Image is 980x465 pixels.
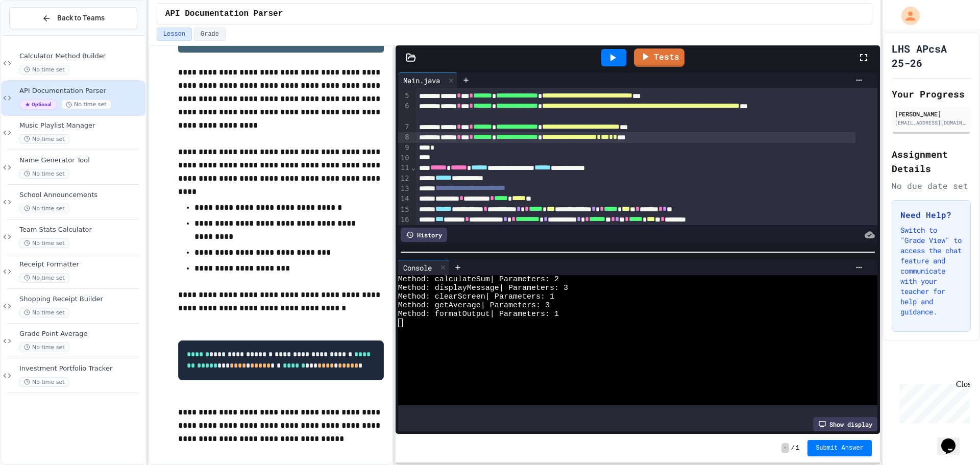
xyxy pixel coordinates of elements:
[895,380,970,423] iframe: chat widget
[398,310,559,319] span: Method: formatOutput| Parameters: 1
[19,204,69,213] span: No time set
[398,292,554,301] span: Method: clearScreen| Parameters: 1
[19,377,69,387] span: No time set
[19,134,69,144] span: No time set
[19,260,143,269] span: Receipt Formatter
[9,7,137,29] button: Back to Teams
[19,273,69,283] span: No time set
[19,330,143,338] span: Grade Point Average
[398,163,411,173] div: 11
[398,132,411,143] div: 8
[19,169,69,179] span: No time set
[19,52,143,61] span: Calculator Method Builder
[398,215,411,225] div: 16
[398,75,445,86] div: Main.java
[813,417,877,431] div: Show display
[398,122,411,132] div: 7
[895,109,968,118] div: [PERSON_NAME]
[398,174,411,184] div: 12
[781,443,789,453] span: -
[194,28,226,41] button: Grade
[398,205,411,215] div: 15
[19,156,143,165] span: Name Generator Tool
[398,260,450,275] div: Console
[19,191,143,200] span: School Announcements
[398,262,437,273] div: Console
[816,444,864,452] span: Submit Answer
[19,121,143,130] span: Music Playlist Manager
[807,440,872,456] button: Submit Answer
[19,65,69,75] span: No time set
[796,444,799,452] span: 1
[398,184,411,194] div: 13
[57,13,105,23] span: Back to Teams
[19,238,69,248] span: No time set
[398,153,411,163] div: 10
[19,342,69,352] span: No time set
[401,228,447,242] div: History
[900,225,962,317] p: Switch to "Grade View" to access the chat feature and communicate with your teacher for help and ...
[411,163,416,172] span: Fold line
[398,143,411,153] div: 9
[157,28,192,41] button: Lesson
[19,364,143,373] span: Investment Portfolio Tracker
[398,194,411,204] div: 14
[891,4,922,28] div: My Account
[19,100,57,110] span: Optional
[398,72,458,88] div: Main.java
[634,48,684,67] a: Tests
[398,301,550,310] span: Method: getAverage| Parameters: 3
[398,275,559,284] span: Method: calculateSum| Parameters: 2
[19,87,143,95] span: API Documentation Parser
[892,180,971,192] div: No due date set
[892,41,971,70] h1: LHS APcsA 25-26
[19,226,143,234] span: Team Stats Calculator
[4,4,70,65] div: Chat with us now!Close
[900,209,962,221] h3: Need Help?
[791,444,795,452] span: /
[398,284,568,292] span: Method: displayMessage| Parameters: 3
[892,87,971,101] h2: Your Progress
[937,424,970,455] iframe: chat widget
[398,101,411,122] div: 6
[892,147,971,176] h2: Assignment Details
[895,119,968,127] div: [EMAIL_ADDRESS][DOMAIN_NAME]
[165,8,283,20] span: API Documentation Parser
[19,308,69,317] span: No time set
[19,295,143,304] span: Shopping Receipt Builder
[61,100,111,109] span: No time set
[398,91,411,101] div: 5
